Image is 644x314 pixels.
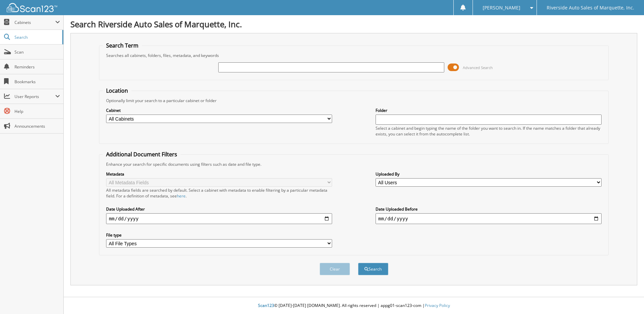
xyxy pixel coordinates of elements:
span: Riverside Auto Sales of Marquette, Inc. [547,6,634,10]
button: Search [358,263,388,275]
label: Metadata [106,171,332,177]
img: scan123-logo-white.svg [7,3,57,12]
span: [PERSON_NAME] [483,6,520,10]
div: Select a cabinet and begin typing the name of the folder you want to search in. If the name match... [376,125,602,137]
span: User Reports [14,94,55,99]
label: Folder [376,107,602,113]
div: Enhance your search for specific documents using filters such as date and file type. [103,161,605,167]
span: Bookmarks [14,79,60,85]
span: Announcements [14,123,60,129]
legend: Search Term [103,42,142,49]
div: Searches all cabinets, folders, files, metadata, and keywords [103,53,605,58]
h1: Search Riverside Auto Sales of Marquette, Inc. [70,19,637,30]
span: Scan123 [258,303,274,308]
label: Date Uploaded Before [376,206,602,212]
span: Cabinets [14,20,55,25]
span: Reminders [14,64,60,70]
span: Help [14,108,60,114]
div: Optionally limit your search to a particular cabinet or folder [103,98,605,103]
input: start [106,213,332,224]
span: Search [14,34,59,40]
label: Cabinet [106,107,332,113]
input: end [376,213,602,224]
label: Date Uploaded After [106,206,332,212]
label: File type [106,232,332,238]
label: Uploaded By [376,171,602,177]
legend: Additional Document Filters [103,151,181,158]
a: Privacy Policy [425,303,450,308]
a: here [177,193,186,199]
div: All metadata fields are searched by default. Select a cabinet with metadata to enable filtering b... [106,187,332,199]
div: © [DATE]-[DATE] [DOMAIN_NAME]. All rights reserved | appg01-scan123-com | [64,297,644,314]
span: Scan [14,49,60,55]
button: Clear [320,263,350,275]
legend: Location [103,87,131,94]
span: Advanced Search [463,65,493,70]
